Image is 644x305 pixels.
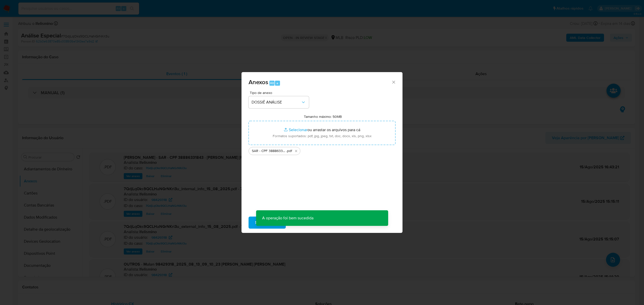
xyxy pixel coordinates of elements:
span: Subir arquivo [255,217,279,228]
span: .pdf [286,148,292,154]
button: DOSSIÊ ANÁLISE [249,96,309,108]
button: Excluir SAR - CPF 38886331843 - FLAVIO CHOKI IRAHA.pdf [293,148,299,154]
span: SAR - CPF 38886331843 - [PERSON_NAME] [PERSON_NAME] [252,148,286,154]
span: Anexos [249,78,268,86]
span: DOSSIÊ ANÁLISE [252,100,301,105]
ul: Arquivos selecionados [249,145,395,155]
span: Tipo de anexo [250,91,310,94]
span: a [276,81,278,85]
button: Fechar [391,80,396,84]
button: Subir arquivo [249,217,286,229]
span: Alt [270,81,274,85]
label: Tamanho máximo: 50MB [304,114,342,119]
p: A operação foi bem sucedida [256,210,319,226]
span: Cancelar [294,217,311,228]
